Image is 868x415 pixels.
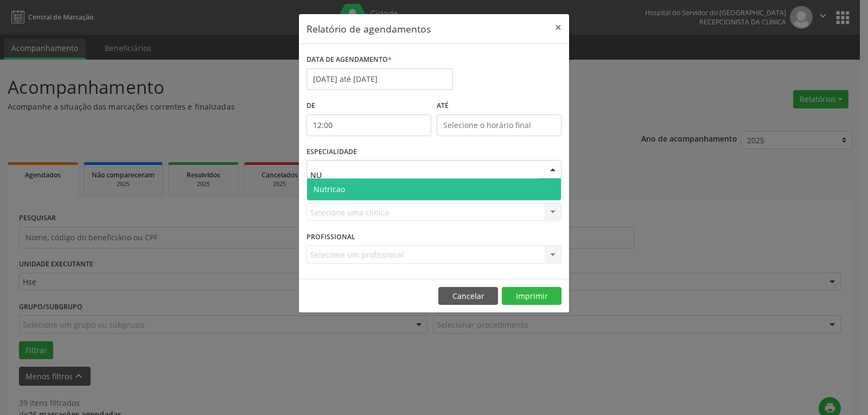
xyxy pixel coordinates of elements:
[438,287,498,305] button: Cancelar
[307,144,357,161] label: ESPECIALIDADE
[307,22,431,36] h5: Relatório de agendamentos
[307,68,453,90] input: Selecione uma data ou intervalo
[437,114,561,136] input: Selecione o horário final
[314,184,345,194] span: Nutricao
[502,287,561,305] button: Imprimir
[307,228,355,245] label: PROFISSIONAL
[547,14,569,41] button: Close
[307,114,431,136] input: Selecione o horário inicial
[437,98,561,114] label: ATÉ
[307,52,392,68] label: DATA DE AGENDAMENTO
[310,164,539,186] input: Seleciona uma especialidade
[307,98,431,114] label: De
